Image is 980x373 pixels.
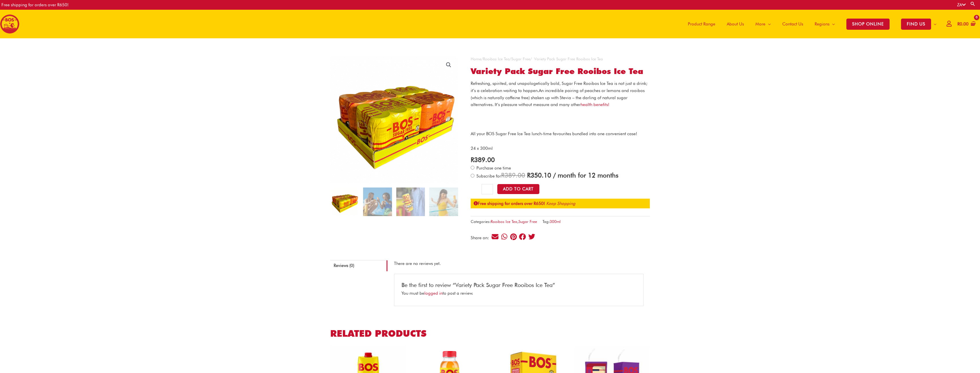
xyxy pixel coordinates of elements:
a: logged in [424,291,443,296]
a: Product Range [682,10,721,38]
span: Be the first to review “Variety Pack Sugar Free Rooibos Ice Tea” [401,276,555,288]
a: Regions [809,10,841,38]
a: View Shopping Cart, empty [956,18,976,31]
a: About Us [721,10,750,38]
input: Purchase one time [471,166,474,169]
a: Home [471,57,481,61]
span: R [527,171,530,179]
span: R [501,171,504,179]
nav: Breadcrumb [471,55,650,63]
a: Sugar Free [511,57,530,61]
span: FIND US [901,19,931,30]
div: Share on email [491,233,499,240]
a: SHOP ONLINE [841,10,895,38]
span: 350.10 [527,171,551,179]
span: R [957,21,960,27]
h1: Variety Pack Sugar Free Rooibos Ice Tea [471,67,650,76]
span: Regions [815,15,829,33]
span: / month for 12 months [553,171,618,179]
input: Subscribe for / month for 12 months [471,174,474,177]
a: 300ml [550,219,561,224]
strong: Free shipping for orders over R650! [474,201,545,206]
span: Tag: [543,218,561,225]
p: 24 x 300ml [471,145,650,152]
p: An incredible pairing of peaches or lemons and rooibos (which is naturally caffeine free) shaken ... [471,80,650,108]
button: Add to Cart [497,184,539,194]
img: sugar free lemon rooibos ice tea [429,188,458,216]
div: Share on: [471,236,491,240]
nav: Site Navigation [678,10,942,38]
span: Purchase one time [476,165,511,171]
a: ZA [957,2,966,7]
div: Share on pinterest [510,233,517,240]
img: variety pack sugar free rooibos ice tea [330,188,359,216]
a: Rooibos Ice Tea [491,219,517,224]
span: Subscribe for [476,173,618,179]
div: Share on facebook [519,233,526,240]
a: health benefits! [581,102,609,107]
span: Refreshing, spirited, and unapologetically bold, Sugar Free Rooibos Ice Tea is not just a drink; ... [471,81,648,93]
a: Contact Us [777,10,809,38]
img: sugar free lemon rooibos ice tea [396,188,425,216]
a: Sugar Free [518,219,537,224]
span: About Us [727,15,744,33]
bdi: 389.00 [471,156,495,163]
img: how sugar free rooibos ice tea can make a difference [363,188,392,216]
bdi: 0.00 [957,21,969,27]
a: Rooibos Ice Tea [483,57,510,61]
a: View full-screen image gallery [444,60,454,70]
p: You must be to post a review. [401,290,636,297]
span: More [755,15,765,33]
a: Search button [970,1,976,7]
div: Share on twitter [528,233,536,240]
span: Categories: , [471,218,537,225]
span: R [471,156,474,163]
p: All your BOS Sugar Free Ice Tea lunch-time favourites bundled into one convenient case! [471,130,650,137]
h2: Related products [330,328,650,340]
a: Reviews (0) [330,260,387,272]
span: Contact Us [782,15,803,33]
input: Product quantity [482,184,493,194]
span: SHOP ONLINE [846,19,890,30]
span: 389.00 [501,171,525,179]
a: Keep Shopping [546,201,575,206]
a: More [750,10,777,38]
span: Product Range [688,15,715,33]
div: Share on whatsapp [500,233,508,240]
p: There are no reviews yet. [394,260,644,267]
